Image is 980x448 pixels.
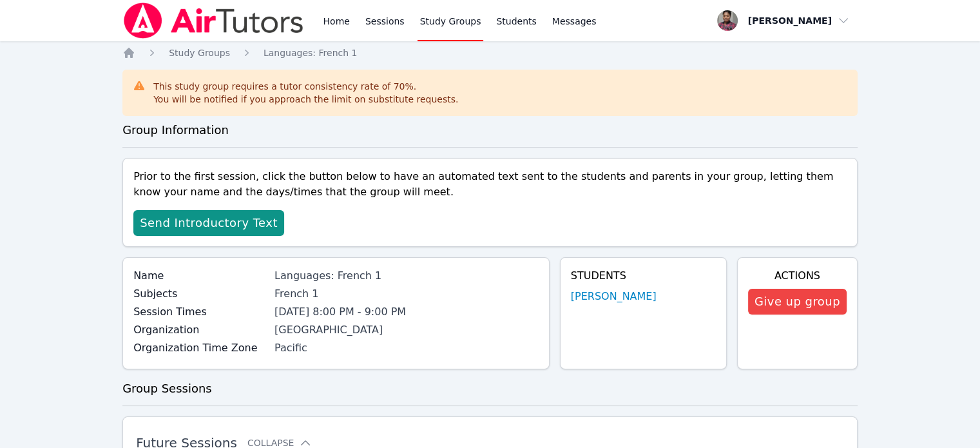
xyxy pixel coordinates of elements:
span: Languages: French 1 [264,48,357,58]
h3: Group Sessions [122,380,858,398]
h4: Students [571,268,716,284]
span: Messages [552,15,597,28]
div: You will be notified if you approach the limit on substitute requests. [153,93,458,106]
a: Languages: French 1 [264,46,357,59]
label: Organization [133,322,267,338]
div: This study group requires a tutor consistency rate of 70 %. [153,80,458,106]
div: Languages: French 1 [274,268,539,284]
button: Send Introductory Text [133,210,284,236]
label: Session Times [133,304,267,320]
div: [GEOGRAPHIC_DATA] [274,322,539,338]
button: Give up group [748,289,847,315]
nav: Breadcrumb [122,46,858,59]
div: Pacific [274,340,539,356]
h4: Actions [748,268,847,284]
img: Air Tutors [122,3,305,39]
h3: Group Information [122,121,858,139]
label: Organization Time Zone [133,340,267,356]
label: Subjects [133,286,267,302]
div: French 1 [274,286,539,302]
span: Study Groups [169,48,230,58]
label: Name [133,268,267,284]
span: Send Introductory Text [140,214,278,232]
li: [DATE] 8:00 PM - 9:00 PM [274,304,539,320]
a: [PERSON_NAME] [571,289,657,304]
p: Prior to the first session, click the button below to have an automated text sent to the students... [133,169,847,200]
a: Study Groups [169,46,230,59]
